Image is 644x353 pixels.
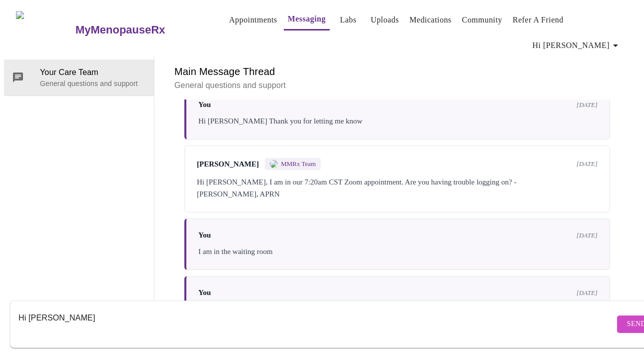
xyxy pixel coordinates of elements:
[332,10,364,30] button: Labs
[284,9,330,30] button: Messaging
[288,12,326,26] a: Messaging
[74,12,205,47] a: MyMenopauseRx
[75,23,165,36] h3: MyMenopauseRx
[371,13,399,27] a: Uploads
[197,160,259,168] span: [PERSON_NAME]
[577,231,598,239] span: [DATE]
[577,160,598,168] span: [DATE]
[367,10,403,30] button: Uploads
[577,289,598,297] span: [DATE]
[409,13,451,27] a: Medications
[198,288,211,297] span: You
[270,160,278,168] img: MMRX
[198,100,211,109] span: You
[40,78,146,88] p: General questions and support
[198,115,598,127] div: Hi [PERSON_NAME] Thank you for letting me know
[229,13,277,27] a: Appointments
[533,38,622,52] span: Hi [PERSON_NAME]
[197,176,598,200] div: Hi [PERSON_NAME], I am in our 7:20am CST Zoom appointment. Are you having trouble logging on? -[P...
[458,10,507,30] button: Community
[4,59,154,95] div: Your Care TeamGeneral questions and support
[513,13,564,27] a: Refer a Friend
[40,66,146,78] span: Your Care Team
[529,35,626,55] button: Hi [PERSON_NAME]
[18,308,615,340] textarea: Send a message about your appointment
[281,160,316,168] span: MMRx Team
[509,10,568,30] button: Refer a Friend
[577,101,598,109] span: [DATE]
[225,10,281,30] button: Appointments
[16,11,74,48] img: MyMenopauseRx Logo
[405,10,455,30] button: Medications
[174,79,620,91] p: General questions and support
[198,231,211,239] span: You
[340,13,356,27] a: Labs
[462,13,503,27] a: Community
[198,245,598,257] div: I am in the waiting room
[174,63,620,79] h6: Main Message Thread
